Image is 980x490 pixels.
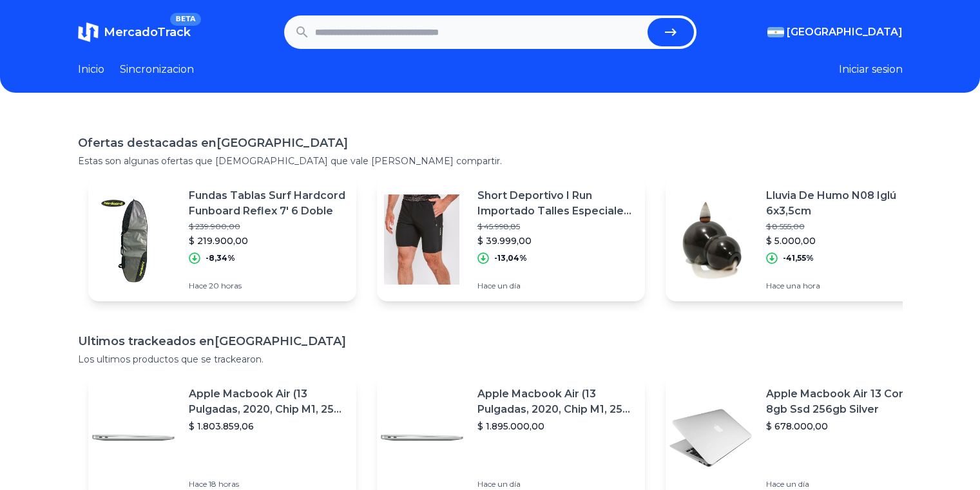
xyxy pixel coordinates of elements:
h1: Ofertas destacadas en [GEOGRAPHIC_DATA] [78,134,903,152]
p: Short Deportivo I Run Importado Talles Especiales 3xl-6xl [477,188,635,219]
p: Hace 20 horas [189,281,346,291]
p: Fundas Tablas Surf Hardcord Funboard Reflex 7' 6 Doble [189,188,346,219]
h1: Ultimos trackeados en [GEOGRAPHIC_DATA] [78,332,903,350]
p: $ 8.555,00 [766,221,923,232]
span: [GEOGRAPHIC_DATA] [787,24,903,40]
p: Hace un día [477,281,635,291]
a: Inicio [78,62,104,77]
img: Featured image [377,393,467,483]
p: Apple Macbook Air 13 Core I5 8gb Ssd 256gb Silver [766,386,923,417]
img: MercadoTrack [78,22,99,42]
a: Featured imageFundas Tablas Surf Hardcord Funboard Reflex 7' 6 Doble$ 239.900,00$ 219.900,00-8,34... [88,178,356,301]
p: -8,34% [206,253,235,263]
span: MercadoTrack [104,25,191,39]
p: Lluvia De Humo N08 Iglú 6x3,5cm [766,188,923,219]
p: $ 5.000,00 [766,234,923,247]
p: Estas son algunas ofertas que [DEMOGRAPHIC_DATA] que vale [PERSON_NAME] compartir. [78,155,903,167]
p: Apple Macbook Air (13 Pulgadas, 2020, Chip M1, 256 Gb De Ssd, 8 Gb De Ram) - Plata [189,386,346,417]
p: $ 239.900,00 [189,221,346,232]
p: Apple Macbook Air (13 Pulgadas, 2020, Chip M1, 256 Gb De Ssd, 8 Gb De Ram) - Plata [477,386,635,417]
img: Featured image [88,393,178,483]
button: Iniciar sesion [839,62,903,77]
p: $ 39.999,00 [477,234,635,247]
img: Featured image [666,393,756,483]
a: Sincronizacion [120,62,194,77]
p: Los ultimos productos que se trackearon. [78,353,903,366]
p: -13,04% [494,253,527,263]
img: Featured image [666,194,756,285]
a: Featured imageShort Deportivo I Run Importado Talles Especiales 3xl-6xl$ 45.998,85$ 39.999,00-13,... [377,178,645,301]
p: $ 1.895.000,00 [477,420,635,433]
p: Hace un día [766,479,923,489]
p: Hace un día [477,479,635,489]
a: Featured imageLluvia De Humo N08 Iglú 6x3,5cm$ 8.555,00$ 5.000,00-41,55%Hace una hora [666,178,934,301]
p: Hace una hora [766,281,923,291]
a: MercadoTrackBETA [78,22,191,42]
img: Featured image [88,194,178,285]
p: $ 45.998,85 [477,221,635,232]
p: Hace 18 horas [189,479,346,489]
span: BETA [170,13,200,26]
p: $ 219.900,00 [189,234,346,247]
img: Argentina [767,27,784,37]
p: $ 1.803.859,06 [189,420,346,433]
button: [GEOGRAPHIC_DATA] [767,24,903,40]
p: -41,55% [783,253,814,263]
p: $ 678.000,00 [766,420,923,433]
img: Featured image [377,194,467,285]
